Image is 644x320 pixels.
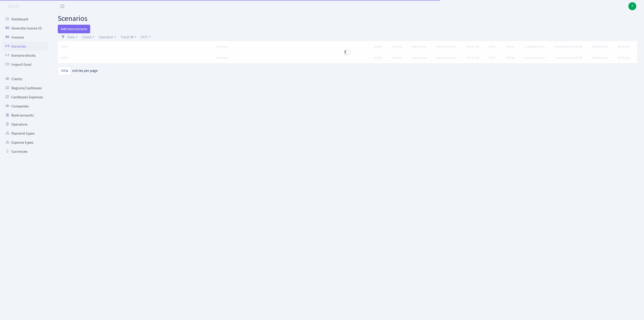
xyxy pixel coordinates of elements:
a: Client [80,33,96,41]
a: Payment types [2,129,48,138]
img: Processing... [344,49,351,56]
a: Import Excel [2,60,48,69]
a: Cashboxes Expenses [2,93,48,102]
a: Scenarios [2,42,48,51]
label: entries per page [58,67,98,75]
a: Total IN [119,33,138,41]
a: Companies [2,102,48,111]
a: Clients [2,75,48,84]
a: F [628,2,636,10]
a: Scenario blocks [2,51,48,60]
a: Invoices [2,33,48,42]
a: OUT [139,33,153,41]
select: entries per page [58,67,71,75]
a: Currencies [2,147,48,156]
a: Regions/Cashboxes [2,84,48,93]
a: Operators [2,120,48,129]
a: Generate Invoice ID [2,24,48,33]
a: Bank accounts [2,111,48,120]
a: Operator [97,33,118,41]
a: Date [65,33,79,41]
a: Dashboard [2,15,48,24]
a: Expense types [2,138,48,147]
span: scenarios [58,13,87,24]
a: Add new scenario [58,25,90,33]
button: Toggle navigation [57,2,68,10]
